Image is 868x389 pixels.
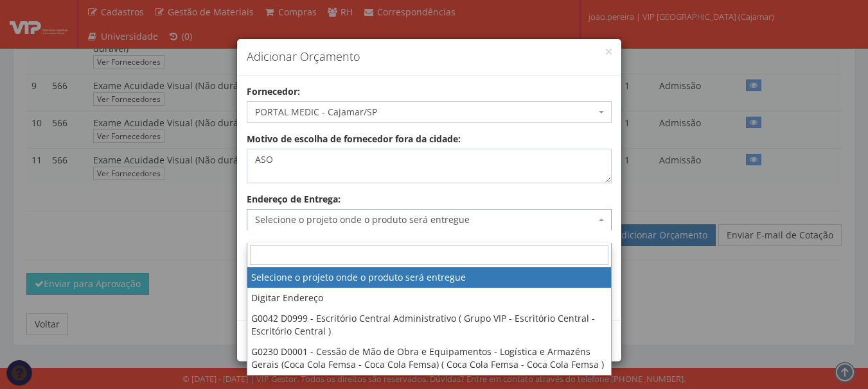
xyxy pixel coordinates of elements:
h4: Adicionar Orçamento [247,49,612,65]
label: Fornecedor: [247,85,300,98]
label: Endereço de Entrega: [247,193,341,206]
span: PORTAL MEDIC - Cajamar/SP [255,106,596,119]
span: PORTAL MEDIC - Cajamar/SP [247,101,612,123]
li: Selecione o projeto onde o produto será entregue [247,267,611,288]
li: Digitar Endereço [247,288,611,308]
label: Motivo de escolha de fornecedor fora da cidade: [247,133,461,145]
span: Selecione o projeto onde o produto será entregue [247,209,612,231]
li: G0042 D0999 - Escritório Central Administrativo ( Grupo VIP - Escritório Central - Escritório Cen... [247,308,611,342]
span: Selecione o projeto onde o produto será entregue [255,213,596,226]
li: G0230 D0001 - Cessão de Mão de Obra e Equipamentos - Logística e Armazéns Gerais (Coca Cola Femsa... [247,342,611,375]
label: Data de Entrega: [247,240,320,253]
